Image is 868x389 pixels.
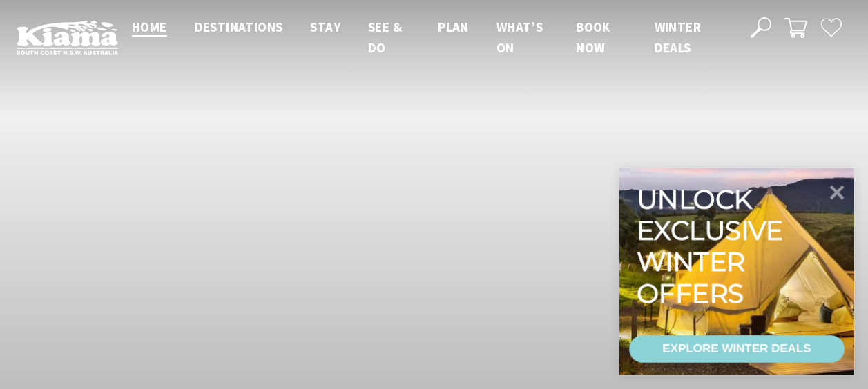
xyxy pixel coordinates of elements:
[655,19,701,56] span: Winter Deals
[662,335,811,363] div: EXPLORE WINTER DEALS
[496,19,543,56] span: What’s On
[629,335,845,363] a: EXPLORE WINTER DEALS
[368,19,402,56] span: See & Do
[132,19,167,35] span: Home
[637,183,789,309] div: Unlock exclusive winter offers
[118,17,735,59] nav: Main Menu
[310,19,340,35] span: Stay
[17,20,118,55] img: Kiama Logo
[576,19,610,56] span: Book now
[195,19,283,35] span: Destinations
[438,19,469,35] span: Plan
